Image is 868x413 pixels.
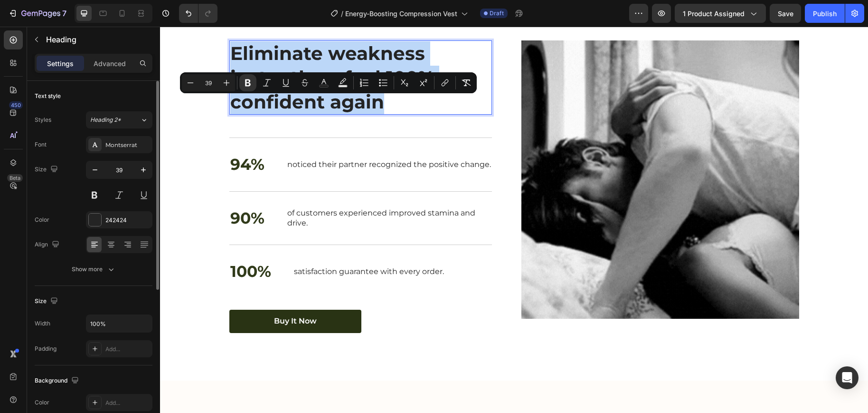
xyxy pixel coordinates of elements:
div: Show more [72,265,116,274]
div: Text style [35,92,61,100]
span: 1 product assigned [683,9,745,19]
div: Width [35,319,50,328]
div: Color [35,216,49,224]
button: Publish [805,4,845,23]
div: Montserrat [105,141,150,149]
span: Save [778,10,793,18]
button: Show more [35,261,152,278]
div: Open Intercom Messenger [836,366,859,389]
div: 242424 [105,216,150,225]
button: Heading 2* [86,111,152,128]
div: Background [35,374,81,387]
span: Heading 2* [90,116,121,124]
iframe: Design area [160,27,868,413]
input: Auto [86,315,152,332]
div: Color [35,398,49,407]
p: Heading [46,34,149,45]
div: Font [35,140,47,149]
div: Undo/Redo [179,4,217,23]
p: 7 [62,8,66,19]
span: / [341,9,343,19]
button: 7 [4,4,71,23]
div: Size [35,163,60,176]
div: Beta [7,174,23,182]
span: Energy-Boosting Compression Vest [345,9,457,19]
button: Save [770,4,801,23]
div: Add... [105,345,150,354]
div: Publish [813,9,837,19]
span: Draft [490,9,504,18]
p: Settings [47,59,74,69]
div: Add... [105,399,150,407]
div: Align [35,238,61,251]
div: Size [35,295,60,308]
div: Padding [35,344,57,353]
div: 450 [9,101,23,109]
div: Styles [35,116,51,124]
p: Advanced [94,59,126,69]
button: 1 product assigned [675,4,766,23]
div: Editor contextual toolbar [180,72,477,93]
